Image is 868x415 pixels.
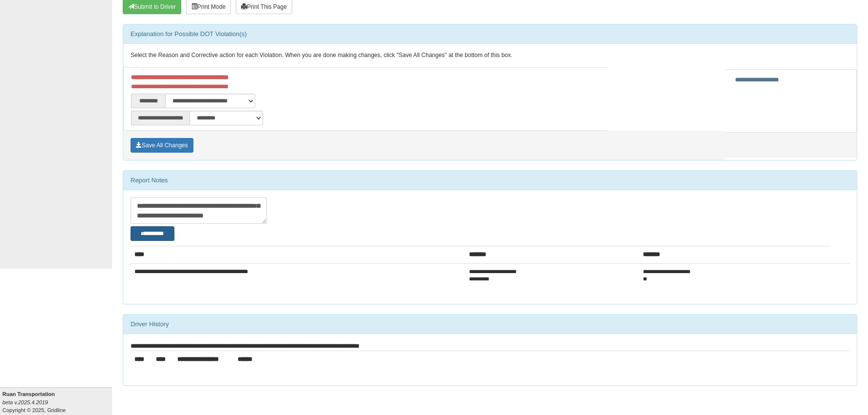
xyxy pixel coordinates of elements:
div: Copyright © 2025, Gridline [2,390,112,414]
button: Change Filter Options [131,226,174,241]
div: Report Notes [123,171,857,190]
div: Driver History [123,315,857,334]
div: Select the Reason and Corrective action for each Violation. When you are done making changes, cli... [123,44,857,67]
i: beta v.2025.4.2019 [2,399,48,405]
button: Save [131,138,193,153]
div: Explanation for Possible DOT Violation(s) [123,24,857,44]
b: Ruan Transportation [2,391,55,397]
